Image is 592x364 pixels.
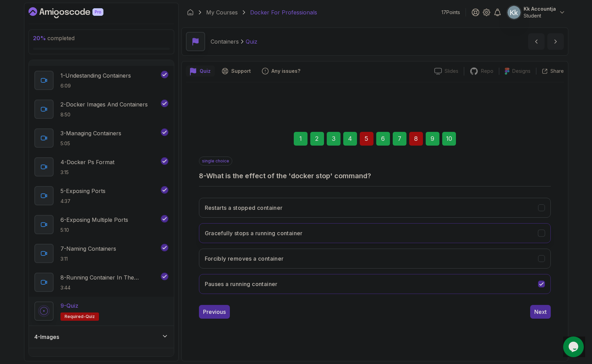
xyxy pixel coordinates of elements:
[60,187,105,195] p: 5 - Exposing Ports
[34,71,168,90] button: 1-Undestanding Containers6:09
[199,274,551,294] button: Pauses a running container
[360,132,373,146] div: 5
[34,186,168,205] button: 5-Exposing Ports4:37
[524,12,556,19] p: Student
[60,100,148,109] p: 2 - Docker Images And Containers
[550,68,564,75] p: Share
[250,8,317,16] p: Docker For Professionals
[29,7,119,18] a: Dashboard
[246,37,257,46] p: Quiz
[60,216,128,224] p: 6 - Exposing Multiple Ports
[60,129,121,137] p: 3 - Managing Containers
[60,227,128,234] p: 5:10
[187,9,194,16] a: Dashboard
[34,128,168,148] button: 3-Managing Containers5:05
[199,171,551,181] h3: 8 - What is the effect of the 'docker stop' command?
[524,5,556,12] p: Kk Accountja
[507,6,521,19] img: user profile image
[534,308,547,316] div: Next
[445,68,458,75] p: Slides
[528,33,545,50] button: previous content
[205,229,303,237] h3: Gracefully stops a running container
[294,132,308,146] div: 1
[200,68,211,75] p: Quiz
[205,254,284,263] h3: Forcibly removes a container
[199,223,551,243] button: Gracefully stops a running container
[33,35,46,42] span: 20 %
[60,284,159,291] p: 3:44
[60,255,116,262] p: 3:11
[409,132,423,146] div: 8
[376,132,390,146] div: 6
[34,215,168,234] button: 6-Exposing Multiple Ports5:10
[481,68,493,75] p: Repo
[60,169,114,176] p: 3:15
[231,68,251,75] p: Support
[34,333,59,341] h3: 4 - Images
[199,157,232,166] p: single choice
[34,157,168,177] button: 4-Docker Ps Format3:15
[60,302,78,310] p: 9 - Quiz
[206,8,238,16] a: My Courses
[217,66,255,77] button: Support button
[530,305,551,319] button: Next
[563,337,585,357] iframe: chat widget
[65,314,86,319] span: Required-
[60,198,105,205] p: 4:37
[186,66,215,77] button: quiz button
[203,308,226,316] div: Previous
[33,35,75,42] span: completed
[29,326,174,348] button: 4-Images
[86,314,95,319] span: quiz
[60,273,159,282] p: 8 - Running Container In The Background
[205,204,283,212] h3: Restarts a stopped container
[442,132,456,146] div: 10
[34,302,168,321] button: 9-QuizRequired-quiz
[199,249,551,269] button: Forcibly removes a container
[426,132,439,146] div: 9
[507,5,566,19] button: user profile imageKk AccountjaStudent
[310,132,324,146] div: 2
[34,244,168,263] button: 7-Naming Containers3:11
[60,158,114,166] p: 4 - Docker Ps Format
[442,9,460,16] p: 17 Points
[34,100,168,119] button: 2-Docker Images And Containers8:50
[211,37,239,46] p: Containers
[536,68,564,75] button: Share
[34,273,168,292] button: 8-Running Container In The Background3:44
[547,33,564,50] button: next content
[60,244,116,253] p: 7 - Naming Containers
[199,198,551,218] button: Restarts a stopped container
[327,132,340,146] div: 3
[258,66,304,77] button: Feedback button
[199,305,230,319] button: Previous
[60,82,131,89] p: 6:09
[34,355,93,363] h3: 5 - Docker Architecture
[271,68,300,75] p: Any issues?
[60,71,131,80] p: 1 - Undestanding Containers
[60,140,121,147] p: 5:05
[393,132,406,146] div: 7
[205,280,278,288] h3: Pauses a running container
[512,68,530,75] p: Designs
[60,111,148,118] p: 8:50
[343,132,357,146] div: 4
